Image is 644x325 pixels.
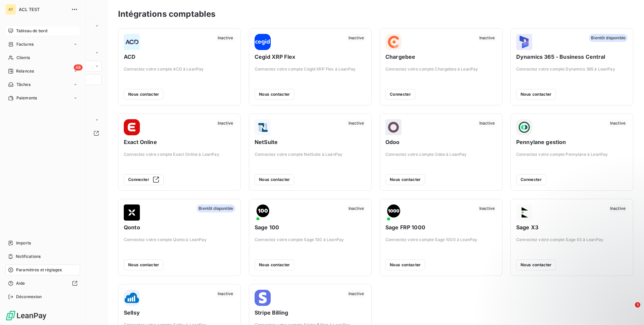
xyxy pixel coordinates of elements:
[385,34,401,50] img: Chargebee logo
[516,237,628,243] span: Connectez votre compte Sage X3 à LeanPay
[635,302,640,308] span: 1
[589,34,628,42] span: Bientôt disponible
[16,82,31,88] span: Tâches
[516,138,628,146] span: Pennylane gestion
[255,151,366,157] span: Connectez votre compte NetSuite à LeanPay
[216,34,235,42] span: Inactive
[255,34,271,50] img: Cegid XRP Flex logo
[16,267,62,273] span: Paramètres et réglages
[255,53,366,61] span: Cegid XRP Flex
[385,260,425,270] button: Nous contacter
[124,260,163,270] button: Nous contacter
[516,53,628,61] span: Dynamics 365 - Business Central
[516,151,628,157] span: Connectez votre compte Pennylane à LeanPay
[124,290,140,306] img: Sellsy logo
[255,260,294,270] button: Nous contacter
[516,119,532,135] img: Pennylane gestion logo
[516,174,546,185] button: Connecter
[516,89,556,100] button: Nous contacter
[385,174,425,185] button: Nous contacter
[385,66,497,72] span: Connectez votre compte Chargebee à LeanPay
[385,223,497,231] span: Sage FRP 1000
[385,204,401,221] img: Sage FRP 1000 logo
[346,119,366,127] span: Inactive
[124,53,235,61] span: ACD
[255,309,366,317] span: Stripe Billing
[19,7,67,12] span: ACL TEST
[477,204,497,213] span: Inactive
[516,223,628,231] span: Sage X3
[124,151,235,157] span: Connectez votre compte Exact Online à LeanPay
[255,204,271,221] img: Sage 100 logo
[124,204,140,221] img: Qonto logo
[255,223,366,231] span: Sage 100
[516,204,532,221] img: Sage X3 logo
[16,55,30,61] span: Clients
[124,89,163,100] button: Nous contacter
[385,53,497,61] span: Chargebee
[216,119,235,127] span: Inactive
[16,240,31,246] span: Imports
[16,280,25,286] span: Aide
[346,290,366,298] span: Inactive
[16,41,34,47] span: Factures
[197,204,235,213] span: Bientôt disponible
[385,138,497,146] span: Odoo
[16,253,41,260] span: Notifications
[124,309,235,317] span: Sellsy
[124,237,235,243] span: Connectez votre compte Qonto à LeanPay
[5,310,47,321] img: Logo LeanPay
[477,34,497,42] span: Inactive
[608,204,628,213] span: Inactive
[510,260,644,307] iframe: Intercom notifications message
[5,4,16,15] div: AT
[477,119,497,127] span: Inactive
[118,8,215,20] h3: Intégrations comptables
[16,95,37,101] span: Paiements
[16,294,42,300] span: Déconnexion
[621,302,637,318] iframe: Intercom live chat
[346,204,366,213] span: Inactive
[124,34,140,50] img: ACD logo
[385,119,401,135] img: Odoo logo
[255,174,294,185] button: Nous contacter
[255,89,294,100] button: Nous contacter
[385,89,415,100] button: Connecter
[255,66,366,72] span: Connectez votre compte Cegid XRP Flex à LeanPay
[124,223,235,231] span: Qonto
[346,34,366,42] span: Inactive
[124,174,164,185] button: Connecter
[124,119,140,135] img: Exact Online logo
[255,237,366,243] span: Connectez votre compte Sage 100 à LeanPay
[608,119,628,127] span: Inactive
[124,66,235,72] span: Connectez votre compte ACD à LeanPay
[5,278,80,289] a: Aide
[74,64,83,71] span: 48
[516,260,556,270] button: Nous contacter
[385,237,497,243] span: Connectez votre compte Sage 1000 à LeanPay
[255,138,366,146] span: NetSuite
[16,28,47,34] span: Tableau de bord
[516,66,628,72] span: Connectez votre compte Dynamics 365 à LeanPay
[385,151,497,157] span: Connectez votre compte Odoo à LeanPay
[255,290,271,306] img: Stripe Billing logo
[255,119,271,135] img: NetSuite logo
[216,290,235,298] span: Inactive
[516,34,532,50] img: Dynamics 365 - Business Central logo
[16,68,34,74] span: Relances
[124,138,235,146] span: Exact Online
